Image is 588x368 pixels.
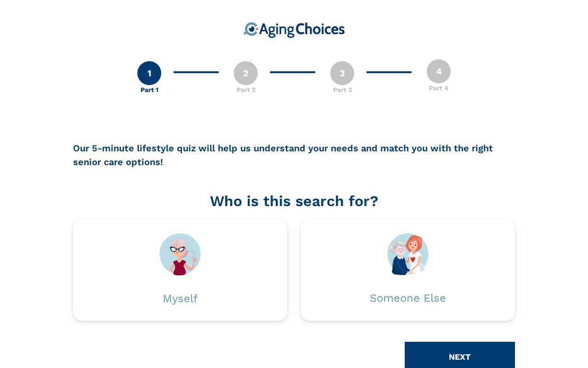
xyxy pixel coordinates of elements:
div: Part 3 [333,85,352,95]
div: Part 1 [141,85,158,95]
img: myself.svg [159,233,201,276]
img: a-loved-one.svg [387,233,429,275]
div: 1 [137,61,161,85]
div: Myself [163,293,198,304]
div: 3 [330,61,354,85]
div: 4 [427,59,451,83]
div: Our 5-minute lifestyle quiz will help us understand your needs and match you with the right senio... [73,141,515,169]
div: Part 4 [429,83,448,93]
img: aging-choices-logo.png [243,22,345,38]
div: Who is this search for? [73,190,515,212]
div: Someone Else [370,293,446,304]
div: 2 [234,61,258,85]
div: Part 2 [237,85,255,95]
